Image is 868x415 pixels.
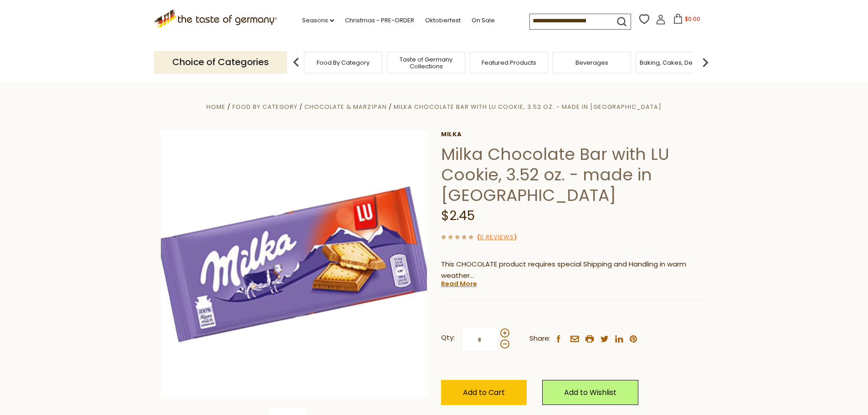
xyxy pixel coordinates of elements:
[345,15,414,26] a: Christmas - PRE-ORDER
[441,259,708,282] p: This CHOCOLATE product requires special Shipping and Handling in warm weather
[685,15,700,23] span: $0.00
[482,59,536,66] a: Featured Products
[477,233,517,241] span: ( )
[232,102,298,111] a: Food By Category
[390,56,462,70] a: Taste of Germany Collections
[542,380,638,405] a: Add to Wishlist
[425,15,461,26] a: Oktoberfest
[696,53,714,72] img: next arrow
[441,380,527,405] button: Add to Cart
[441,332,455,343] strong: Qty:
[441,131,708,138] a: Milka
[161,131,427,397] img: Milka Chocolate Bar with LU Cookie, 3.52 oz. - made in Germany
[640,59,710,66] a: Baking, Cakes, Desserts
[441,279,477,288] a: Read More
[302,15,334,26] a: Seasons
[304,102,386,111] a: Chocolate & Marzipan
[206,102,226,111] a: Home
[394,102,662,111] a: Milka Chocolate Bar with LU Cookie, 3.52 oz. - made in [GEOGRAPHIC_DATA]
[529,333,550,344] span: Share:
[317,59,370,66] a: Food By Category
[575,59,608,66] a: Beverages
[287,53,305,72] img: previous arrow
[463,387,505,398] span: Add to Cart
[154,51,287,73] p: Choice of Categories
[668,14,706,27] button: $0.00
[472,15,495,26] a: On Sale
[441,207,475,225] span: $2.45
[480,233,514,242] a: 0 Reviews
[461,327,498,352] input: Qty:
[441,144,708,205] h1: Milka Chocolate Bar with LU Cookie, 3.52 oz. - made in [GEOGRAPHIC_DATA]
